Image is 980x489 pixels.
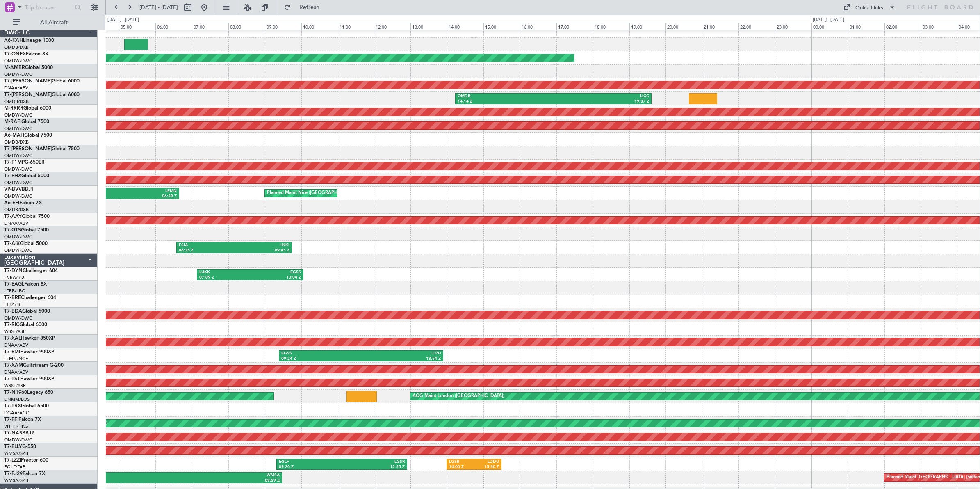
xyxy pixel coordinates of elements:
a: EVRA/RIX [4,274,25,281]
a: OMDW/DWC [4,153,32,159]
a: T7-LZZIPraetor 600 [4,458,48,463]
div: 19:37 Z [553,99,649,105]
div: EGSS [250,270,301,275]
div: LFMN [50,188,177,194]
div: 06:39 Z [50,194,177,199]
span: T7-XAM [4,363,23,368]
span: T7-EAGL [4,282,24,287]
span: T7-FHX [4,174,21,178]
span: A6-EFI [4,201,19,206]
button: Refresh [280,1,329,14]
span: T7-RIC [4,322,19,327]
a: T7-EAGLFalcon 8X [4,282,47,287]
a: OMDB/DXB [4,98,29,105]
span: T7-AAY [4,214,22,219]
a: M-RAFIGlobal 7500 [4,119,49,124]
div: 03:00 [921,23,957,30]
a: T7-NASBBJ2 [4,431,34,436]
div: 23:00 [775,23,811,30]
a: OMDW/DWC [4,112,32,118]
span: T7-N1960 [4,390,27,395]
span: T7-LZZI [4,458,21,463]
a: T7-PJ29Falcon 7X [4,471,45,476]
div: 09:20 Z [279,464,342,470]
a: M-RRRRGlobal 6000 [4,106,51,111]
a: T7-P1MPG-650ER [4,160,45,165]
div: 14:14 Z [458,99,553,105]
a: T7-[PERSON_NAME]Global 6000 [4,79,80,84]
div: 10:00 [301,23,338,30]
div: 16:00 [520,23,556,30]
a: T7-DYNChallenger 604 [4,268,58,273]
div: 11:00 [338,23,374,30]
a: OMDW/DWC [4,58,32,64]
span: All Aircraft [21,20,87,25]
a: LTBA/ISL [4,302,23,308]
div: 09:45 Z [234,248,289,254]
a: LFMN/NCE [4,356,28,362]
div: EGSS [281,351,361,356]
a: DNAA/ABV [4,85,28,91]
a: WMSA/SZB [4,478,28,484]
span: T7-[PERSON_NAME] [4,146,52,151]
span: M-AMBR [4,65,25,70]
span: T7-[PERSON_NAME] [4,92,52,97]
a: OMDW/DWC [4,166,32,172]
div: 17:00 [556,23,593,30]
a: OMDW/DWC [4,234,32,240]
button: All Aircraft [9,16,89,29]
a: T7-BREChallenger 604 [4,295,56,300]
a: DNAA/ABV [4,220,28,226]
a: T7-TSTHawker 900XP [4,377,54,382]
span: T7-ELLY [4,444,22,449]
span: T7-PJ29 [4,471,23,476]
a: OMDW/DWC [4,193,32,199]
div: 14:00 [447,23,483,30]
a: OMDW/DWC [4,180,32,186]
a: M-AMBRGlobal 5000 [4,65,53,70]
a: DNMM/LOS [4,396,30,402]
a: T7-EMIHawker 900XP [4,350,54,354]
div: [DATE] - [DATE] [813,16,844,23]
a: T7-[PERSON_NAME]Global 6000 [4,92,80,97]
a: A6-MAHGlobal 7500 [4,133,52,138]
span: T7-NAS [4,431,22,436]
a: T7-ELLYG-550 [4,444,36,449]
div: 12:55 Z [342,464,405,470]
a: DGAA/ACC [4,410,29,416]
div: LDDU [474,459,499,465]
span: T7-TRX [4,404,21,409]
div: Quick Links [855,4,883,12]
a: T7-RICGlobal 6000 [4,322,47,327]
span: T7-GTS [4,228,21,233]
button: Quick Links [839,1,900,14]
a: A6-KAHLineage 1000 [4,38,54,43]
div: 15:00 [483,23,520,30]
a: T7-ONEXFalcon 8X [4,52,48,57]
div: LGSR [449,459,474,465]
input: Trip Number [25,1,72,14]
div: 07:00 [192,23,228,30]
span: T7-TST [4,377,20,382]
a: T7-XAMGulfstream G-200 [4,363,64,368]
div: 15:30 Z [474,464,499,470]
a: EGLF/FAB [4,464,25,470]
div: FSIA [179,242,234,248]
span: T7-XAL [4,336,21,341]
div: [DATE] - [DATE] [107,16,139,23]
div: 13:00 [410,23,447,30]
div: 09:29 Z [150,478,280,484]
div: 00:00 [811,23,848,30]
span: T7-AIX [4,241,20,246]
div: EGLF [279,459,342,465]
a: T7-N1960Legacy 650 [4,390,53,395]
span: VP-BVV [4,187,22,192]
span: A6-KAH [4,38,23,43]
div: 07:09 Z [199,275,250,281]
a: LFPB/LBG [4,288,25,294]
a: WSSL/XSP [4,383,26,389]
a: OMDW/DWC [4,315,32,321]
a: OMDW/DWC [4,437,32,443]
span: T7-BRE [4,295,21,300]
span: T7-DYN [4,268,23,273]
